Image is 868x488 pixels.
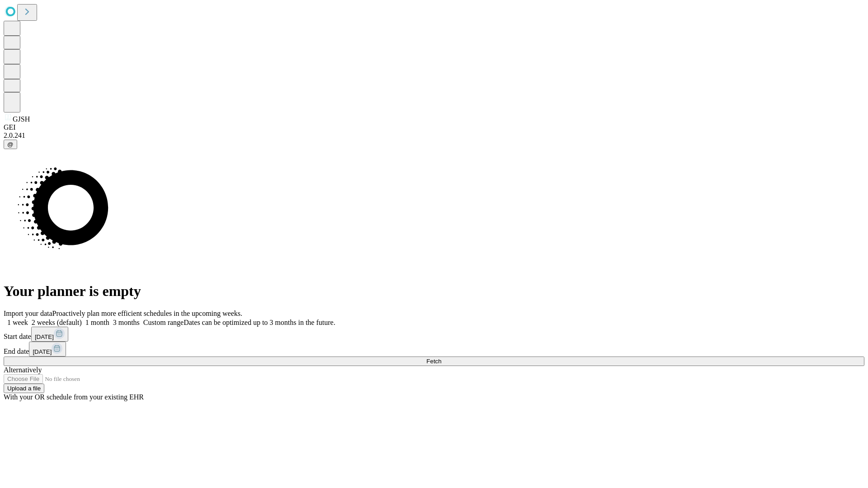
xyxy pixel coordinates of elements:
button: [DATE] [31,327,68,342]
button: Upload a file [4,384,44,393]
span: Import your data [4,310,52,317]
span: 2 weeks (default) [32,319,82,326]
span: Dates can be optimized up to 3 months in the future. [184,319,335,326]
div: Start date [4,327,864,342]
span: Proactively plan more efficient schedules in the upcoming weeks. [52,310,242,317]
span: [DATE] [35,333,54,340]
div: End date [4,342,864,357]
span: GJSH [13,115,30,123]
span: [DATE] [33,348,52,355]
span: Custom range [143,319,184,326]
div: GEI [4,123,864,131]
span: Alternatively [4,366,42,374]
span: 3 months [113,319,140,326]
span: With your OR schedule from your existing EHR [4,393,144,401]
button: Fetch [4,357,864,366]
button: [DATE] [29,342,66,357]
span: 1 week [7,319,28,326]
h1: Your planner is empty [4,283,864,300]
span: Fetch [426,358,441,365]
span: @ [7,141,14,148]
button: @ [4,140,17,149]
span: 1 month [85,319,109,326]
div: 2.0.241 [4,131,864,140]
